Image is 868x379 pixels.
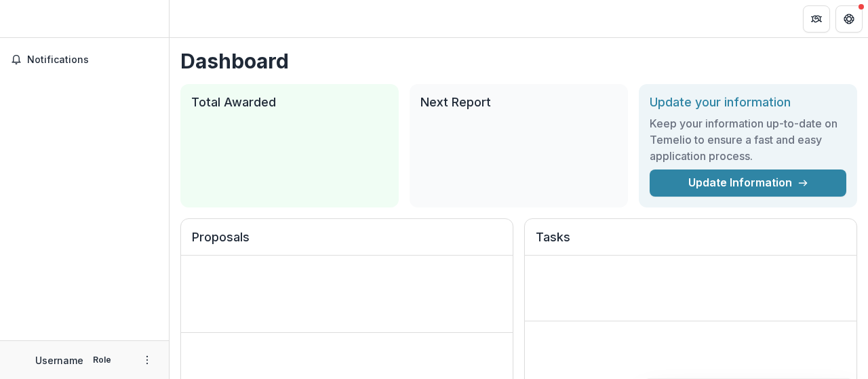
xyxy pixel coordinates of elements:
[192,230,502,256] h2: Proposals
[27,54,158,66] span: Notifications
[650,169,846,197] a: Update Information
[650,115,846,164] h3: Keep your information up-to-date on Temelio to ensure a fast and easy application process.
[835,5,863,33] button: Get Help
[650,95,846,110] h2: Update your information
[536,230,846,256] h2: Tasks
[35,353,83,367] p: Username
[180,49,857,73] h1: Dashboard
[420,95,617,110] h2: Next Report
[139,352,155,368] button: More
[5,49,163,71] button: Notifications
[89,354,115,366] p: Role
[803,5,830,33] button: Partners
[191,95,388,110] h2: Total Awarded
